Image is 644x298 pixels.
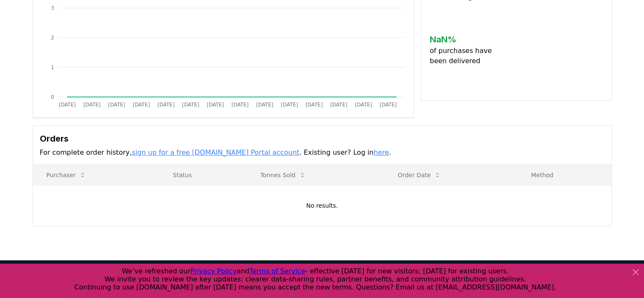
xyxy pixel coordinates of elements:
[133,102,150,108] tspan: [DATE]
[355,102,372,108] tspan: [DATE]
[83,102,100,108] tspan: [DATE]
[305,102,323,108] tspan: [DATE]
[166,171,240,179] p: Status
[33,185,611,226] td: No results.
[40,148,605,158] p: For complete order history, . Existing user? Log in .
[58,102,76,108] tspan: [DATE]
[40,132,605,145] h3: Orders
[207,102,224,108] tspan: [DATE]
[231,102,249,108] tspan: [DATE]
[254,167,312,184] button: Tonnes Sold
[330,102,348,108] tspan: [DATE]
[51,35,54,41] tspan: 2
[51,94,54,100] tspan: 0
[182,102,199,108] tspan: [DATE]
[132,148,299,156] a: sign up for a free [DOMAIN_NAME] Portal account
[391,167,448,184] button: Order Date
[40,167,93,184] button: Purchaser
[108,102,125,108] tspan: [DATE]
[524,171,604,179] p: Method
[379,102,397,108] tspan: [DATE]
[51,5,54,11] tspan: 3
[430,46,499,66] p: of purchases have been delivered
[157,102,174,108] tspan: [DATE]
[430,33,499,46] h3: NaN %
[281,102,298,108] tspan: [DATE]
[256,102,274,108] tspan: [DATE]
[373,148,389,156] a: here
[51,64,54,70] tspan: 1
